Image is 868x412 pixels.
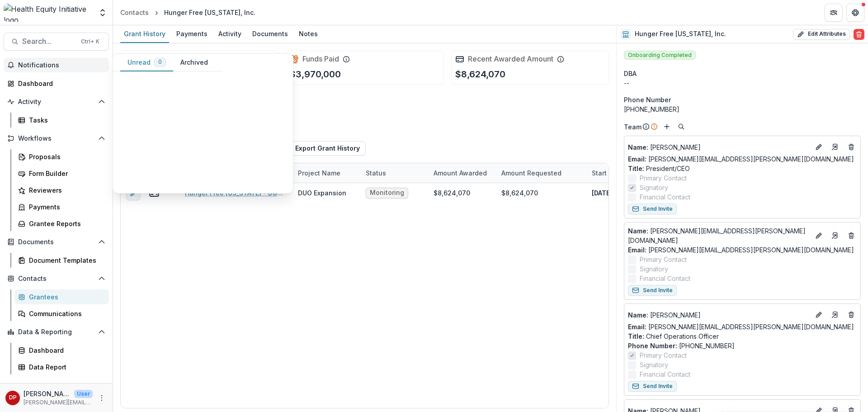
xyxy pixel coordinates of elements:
span: Phone Number [624,95,671,104]
span: Email: [628,323,646,331]
p: [PERSON_NAME] [628,142,810,152]
button: Deletes [846,142,857,152]
div: Grantee Reports [29,219,102,228]
a: Communications [14,306,109,321]
span: Primary Contact [640,350,687,360]
div: Project Name [292,163,360,183]
div: Project Name [292,168,346,178]
div: Amount Awarded [428,168,492,178]
p: [DATE] [592,188,612,198]
div: Activity [215,27,245,40]
a: Name: [PERSON_NAME] [628,310,810,320]
a: Data Report [14,360,109,374]
div: $8,624,070 [501,188,538,198]
div: Payments [29,202,102,212]
a: Go to contact [828,308,842,322]
span: Data & Reporting [18,328,94,336]
span: Phone Number : [628,342,677,350]
div: DUO Expansion [298,188,346,198]
button: Open Data & Reporting [4,325,109,339]
button: Open entity switcher [96,4,109,22]
div: Start Date [586,163,654,183]
span: Documents [18,238,94,246]
a: Dashboard [14,343,109,358]
span: Notifications [18,62,105,69]
span: Name : [628,311,648,319]
div: Payments [173,27,211,40]
button: Open Workflows [4,131,109,146]
a: Tasks [14,113,109,128]
a: Documents [249,25,292,43]
h2: Recent Awarded Amount [468,55,553,63]
span: Financial Contact [640,192,690,202]
p: President/CEO [628,164,857,173]
div: Notes [295,27,321,40]
a: Grantee Reports [14,216,109,231]
span: Workflows [18,135,94,142]
button: Search... [4,33,109,51]
p: Chief Operations Officer [628,331,857,341]
p: [PERSON_NAME] [24,389,71,398]
a: Grant History [120,25,169,43]
a: Reviewers [14,183,109,198]
a: Proposals [14,149,109,164]
p: [PERSON_NAME][EMAIL_ADDRESS][PERSON_NAME][DATE][DOMAIN_NAME] [24,398,93,407]
a: Name: [PERSON_NAME][EMAIL_ADDRESS][PERSON_NAME][DOMAIN_NAME] [628,226,810,245]
div: $8,624,070 [434,188,470,198]
span: Signatory [640,264,668,274]
button: Edit [813,142,824,152]
span: Financial Contact [640,274,690,283]
div: Start Date [586,168,629,178]
p: [PERSON_NAME] [628,310,810,320]
span: Search... [22,37,75,46]
button: Edit [813,309,824,320]
a: Form Builder [14,166,109,181]
a: Email: [PERSON_NAME][EMAIL_ADDRESS][PERSON_NAME][DOMAIN_NAME] [628,322,854,331]
span: Title : [628,165,644,172]
span: Financial Contact [640,369,690,379]
span: DBA [624,69,637,78]
span: Signatory [640,183,668,192]
button: Delete [854,29,864,40]
button: Search [676,121,687,132]
button: Deletes [846,309,857,320]
a: Document Templates [14,253,109,268]
span: Primary Contact [640,255,687,264]
div: Reviewers [29,185,102,195]
div: Amount Awarded [428,163,496,183]
span: Onboarding Completed [624,51,696,60]
h2: Funds Paid [302,55,339,63]
p: $3,970,000 [290,67,341,81]
div: Grantees [29,292,102,302]
button: Partners [825,4,843,22]
div: Amount Requested [496,168,567,178]
span: Name : [628,143,648,151]
a: Email: [PERSON_NAME][EMAIL_ADDRESS][PERSON_NAME][DOMAIN_NAME] [628,154,854,164]
button: Notifications [4,58,109,72]
span: Name : [628,227,648,235]
div: Amount Requested [496,163,586,183]
div: Tasks [29,115,102,125]
a: Notes [295,25,321,43]
button: Edit [813,230,824,241]
span: Title : [628,332,644,340]
p: Team [624,122,642,132]
div: Dashboard [18,79,102,88]
span: Activity [18,98,94,106]
span: Email: [628,246,646,254]
img: Health Equity Initiative logo [4,4,93,22]
button: Open Documents [4,235,109,249]
div: Communications [29,309,102,318]
div: Dr. Janel Pasley [9,395,17,401]
a: Payments [14,199,109,214]
a: Go to contact [828,140,842,154]
div: Status [360,163,428,183]
p: User [74,390,93,398]
button: Deletes [846,230,857,241]
p: $8,624,070 [455,67,505,81]
button: Edit Attributes [793,29,850,40]
a: Contacts [117,6,152,19]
